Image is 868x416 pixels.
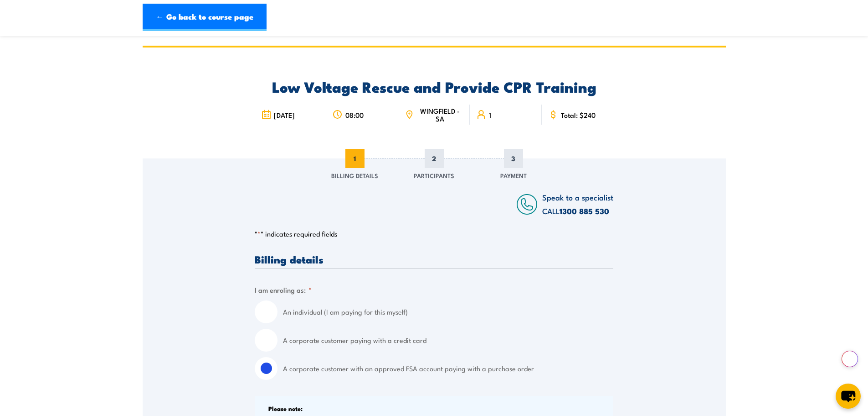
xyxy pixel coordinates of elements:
[425,149,444,168] span: 2
[345,149,365,168] span: 1
[500,171,527,180] span: Payment
[274,111,295,119] span: [DATE]
[489,111,491,119] span: 1
[504,149,523,168] span: 3
[143,4,267,31] a: ← Go back to course page
[560,205,609,217] a: 1300 885 530
[268,404,303,413] b: Please note:
[283,329,613,352] label: A corporate customer paying with a credit card
[255,284,312,295] legend: I am enroling as:
[255,229,613,238] p: " " indicates required fields
[331,171,378,180] span: Billing Details
[255,254,613,264] h3: Billing details
[345,111,364,119] span: 08:00
[561,111,596,119] span: Total: $240
[283,300,613,323] label: An individual (I am paying for this myself)
[542,191,613,216] span: Speak to a specialist CALL
[255,80,613,93] h2: Low Voltage Rescue and Provide CPR Training
[414,171,454,180] span: Participants
[416,107,463,122] span: WINGFIELD - SA
[283,357,613,380] label: A corporate customer with an approved FSA account paying with a purchase order
[836,384,861,409] button: chat-button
